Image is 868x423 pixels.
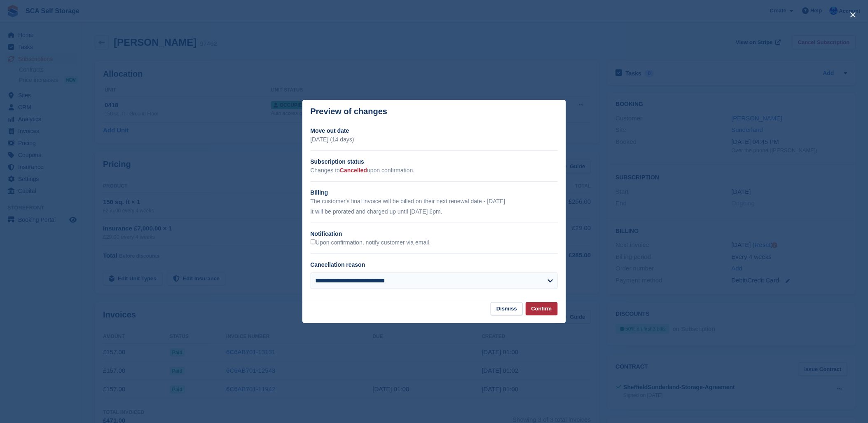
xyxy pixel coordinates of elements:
[311,107,388,116] p: Preview of changes
[311,230,558,238] h2: Notification
[311,166,558,175] p: Changes to upon confirmation.
[311,261,365,268] label: Cancellation reason
[311,157,558,166] h2: Subscription status
[340,167,367,174] span: Cancelled
[847,8,860,21] button: close
[311,135,558,144] p: [DATE] (14 days)
[491,302,523,316] button: Dismiss
[311,207,558,216] p: It will be prorated and charged up until [DATE] 6pm.
[311,239,316,244] input: Upon confirmation, notify customer via email.
[311,188,558,197] h2: Billing
[311,127,558,135] h2: Move out date
[311,239,431,247] label: Upon confirmation, notify customer via email.
[311,197,558,206] p: The customer's final invoice will be billed on their next renewal date - [DATE]
[526,302,558,316] button: Confirm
